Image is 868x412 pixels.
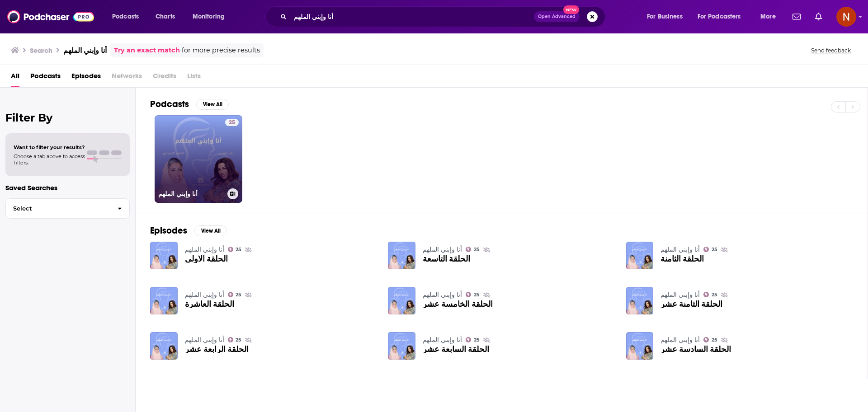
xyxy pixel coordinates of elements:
h3: Search [30,46,52,55]
span: 25 [229,118,235,127]
button: Select [5,198,130,219]
a: الحلقة الرابعة عشر [185,346,249,353]
a: الحلقة السابعة عشر [423,346,489,353]
img: الحلقة السادسة عشر [626,332,654,360]
a: 25 [228,337,242,342]
a: أنا وإبني الملهم [423,291,462,299]
a: 25 [225,119,239,126]
span: Charts [156,10,175,23]
a: الحلقة الخامسة عشر [423,300,493,308]
a: 25 [228,247,242,252]
button: Send feedback [808,47,854,54]
img: Podchaser - Follow, Share and Rate Podcasts [7,8,94,25]
a: 25 [703,247,717,252]
a: الحلقة العاشرة [185,300,234,308]
a: EpisodesView All [150,225,227,236]
button: open menu [692,9,754,24]
span: For Business [647,10,683,23]
a: 25 [466,292,480,297]
a: أنا وإبني الملهم [185,291,224,299]
a: Show notifications dropdown [811,9,826,24]
a: الحلقة التاسعة [423,255,470,263]
input: Search podcasts, credits, & more... [290,9,534,24]
a: أنا وإبني الملهم [660,246,700,253]
a: 25 [466,337,480,342]
a: الحلقة الثامنة [626,242,654,269]
span: 25 [236,248,241,252]
a: الحلقة السادسة عشر [660,346,731,353]
a: الحلقة الثامنة عشر [626,287,654,314]
span: Credits [153,69,176,87]
a: أنا وإبني الملهم [423,336,462,344]
a: All [11,69,19,87]
a: Podcasts [30,69,61,87]
span: الحلقة الثامنة [660,255,704,263]
a: أنا وإبني الملهم [423,246,462,253]
p: Saved Searches [5,183,130,192]
a: Episodes [71,69,101,87]
h2: Episodes [150,225,187,236]
img: الحلقة العاشرة [150,287,178,314]
a: الحلقة الرابعة عشر [150,332,178,360]
span: For Podcasters [698,10,741,23]
a: 25أنا وإبني الملهم [155,115,242,203]
span: 25 [712,293,717,297]
span: الحلقة الأولى [185,255,228,263]
img: الحلقة الأولى [150,242,178,269]
button: View All [194,225,227,236]
span: More [760,10,776,23]
span: 25 [236,293,241,297]
h2: Filter By [5,111,130,124]
button: open menu [186,9,236,24]
span: Logged in as AdelNBM [836,7,856,27]
button: View All [196,99,229,110]
button: open menu [106,9,151,24]
a: 25 [466,247,480,252]
a: أنا وإبني الملهم [185,336,224,344]
span: Want to filter your results? [14,144,85,150]
a: Try an exact match [114,45,180,56]
h3: أنا وإبني الملهم [158,190,224,198]
a: 25 [703,337,717,342]
img: الحلقة السابعة عشر [388,332,415,360]
div: Search podcasts, credits, & more... [274,6,614,27]
h3: أنا وإبني الملهم [63,46,107,55]
a: أنا وإبني الملهم [185,246,224,253]
span: New [563,5,580,14]
span: 25 [712,338,717,342]
span: Choose a tab above to access filters. [14,153,85,166]
button: open menu [754,9,787,24]
a: الحلقة الثامنة عشر [660,300,722,308]
span: Podcasts [112,10,139,23]
span: 25 [236,338,241,342]
a: أنا وإبني الملهم [660,336,700,344]
img: الحلقة الخامسة عشر [388,287,415,314]
img: الحلقة التاسعة [388,242,415,269]
a: 25 [228,292,242,297]
h2: Podcasts [150,98,189,110]
span: 25 [474,293,480,297]
a: أنا وإبني الملهم [660,291,700,299]
button: open menu [641,9,694,24]
span: Networks [112,69,142,87]
a: PodcastsView All [150,98,229,110]
span: 25 [474,338,480,342]
img: User Profile [836,7,856,27]
a: 25 [703,292,717,297]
